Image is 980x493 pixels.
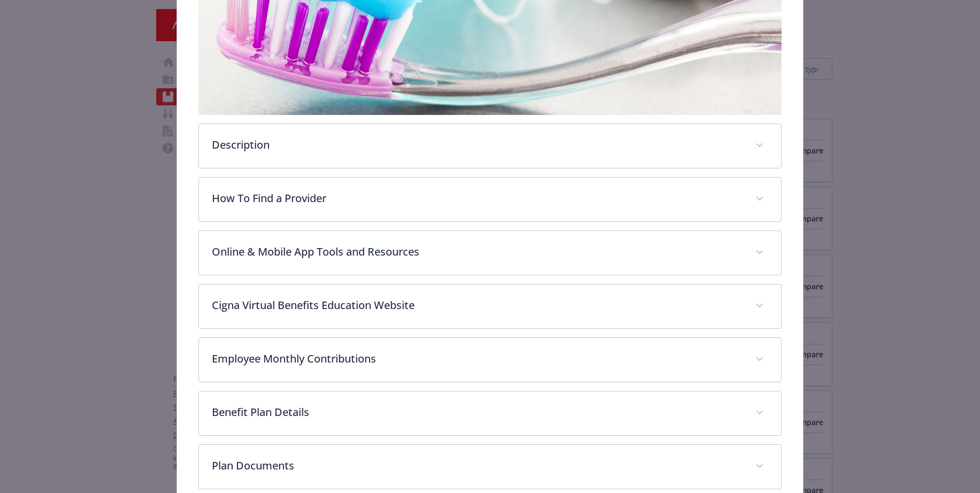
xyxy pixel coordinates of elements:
[199,178,781,221] div: How To Find a Provider
[212,404,742,420] p: Benefit Plan Details
[212,351,742,367] p: Employee Monthly Contributions
[199,124,781,168] div: Description
[199,391,781,435] div: Benefit Plan Details
[199,445,781,489] div: Plan Documents
[199,231,781,275] div: Online & Mobile App Tools and Resources
[212,244,742,260] p: Online & Mobile App Tools and Resources
[199,284,781,328] div: Cigna Virtual Benefits Education Website
[199,338,781,382] div: Employee Monthly Contributions
[212,137,742,153] p: Description
[212,190,742,206] p: How To Find a Provider
[212,297,742,313] p: Cigna Virtual Benefits Education Website
[212,458,742,474] p: Plan Documents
